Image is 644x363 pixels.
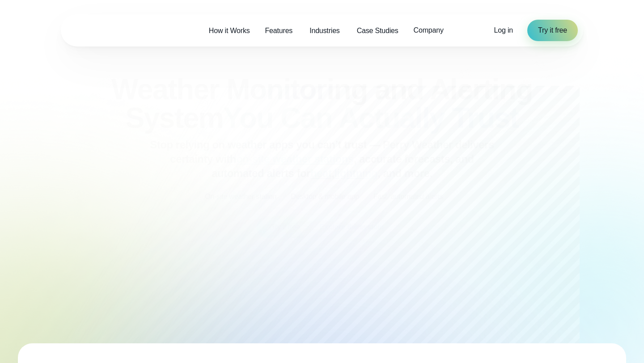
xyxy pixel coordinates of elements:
[357,25,398,36] span: Case Studies
[414,25,444,36] span: Company
[527,20,578,41] a: Try it free
[494,26,513,34] span: Log in
[538,25,567,36] span: Try it free
[201,21,258,40] a: How it Works
[309,25,340,36] span: Industries
[209,25,250,36] span: How it Works
[349,21,406,40] a: Case Studies
[494,25,513,36] a: Log in
[265,25,293,36] span: Features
